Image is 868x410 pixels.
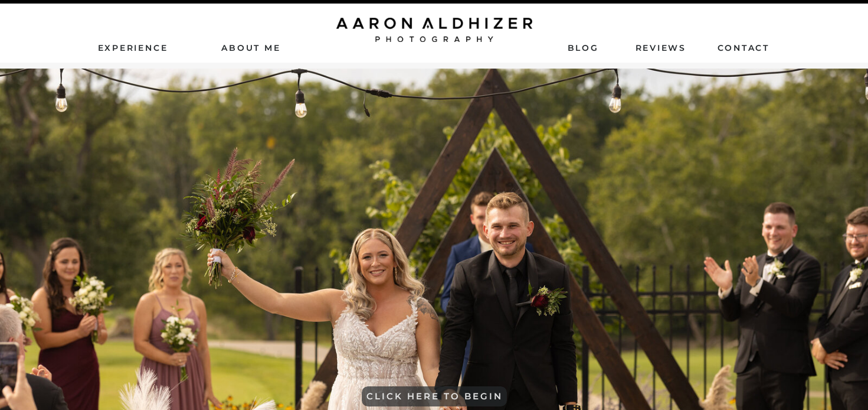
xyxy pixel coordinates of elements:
[98,42,170,53] a: Experience
[363,391,506,405] a: CLICK HERE TO BEGIN
[718,42,771,53] a: contact
[636,42,689,53] a: ReviEws
[209,42,293,53] a: AbouT ME
[568,42,598,53] a: Blog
